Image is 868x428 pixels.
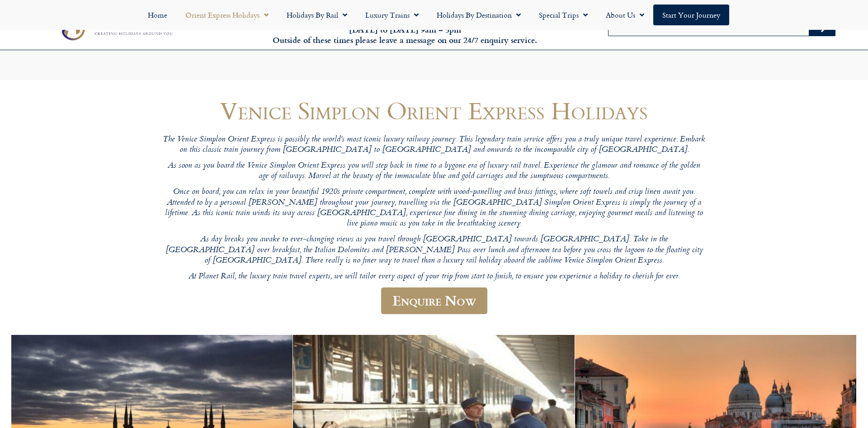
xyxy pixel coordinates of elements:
[356,5,428,25] a: Luxury Trains
[163,272,705,282] p: At Planet Rail, the luxury train travel experts, we will tailor every aspect of your trip from st...
[278,5,356,25] a: Holidays by Rail
[163,97,705,124] h1: Venice Simplon Orient Express Holidays
[381,287,487,314] a: Enquire Now
[653,5,729,25] a: Start your Journey
[597,5,653,25] a: About Us
[139,5,176,25] a: Home
[5,5,863,25] nav: Menu
[163,135,705,156] p: The Venice Simplon Orient Express is possibly the world’s most iconic luxury railway journey. Thi...
[176,5,278,25] a: Orient Express Holidays
[163,187,705,229] p: Once on board, you can relax in your beautiful 1920s private compartment, complete with wood-pane...
[163,235,705,266] p: As day breaks you awake to ever-changing views as you travel through [GEOGRAPHIC_DATA] towards [G...
[530,5,597,25] a: Special Trips
[428,5,530,25] a: Holidays by Destination
[163,161,705,182] p: As soon as you board the Venice Simplon Orient Express you will step back in time to a bygone era...
[234,24,576,46] h6: [DATE] to [DATE] 9am – 5pm Outside of these times please leave a message on our 24/7 enquiry serv...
